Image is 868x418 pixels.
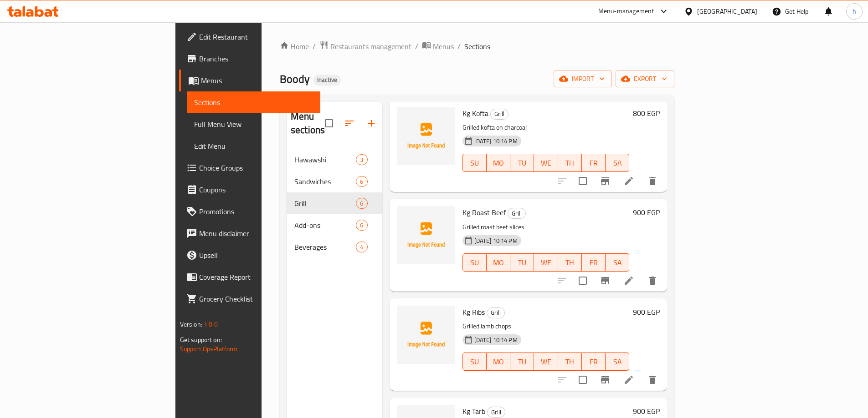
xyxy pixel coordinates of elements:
[534,154,558,172] button: WE
[415,41,418,52] li: /
[562,156,578,170] span: TH
[633,306,660,318] h6: 900 EGP
[582,253,606,272] button: FR
[287,171,382,192] div: Sandwiches6
[179,48,320,70] a: Branches
[467,156,483,170] span: SU
[594,369,616,391] button: Branch-specific-item
[510,154,534,172] button: TU
[642,170,663,192] button: delete
[487,407,505,418] div: Grill
[360,112,382,134] button: Add section
[609,355,626,368] span: SA
[573,370,592,389] span: Select to update
[462,253,487,272] button: SU
[199,250,313,261] span: Upsell
[609,256,626,269] span: SA
[187,135,320,157] a: Edit Menu
[534,253,558,272] button: WE
[179,266,320,288] a: Coverage Report
[606,353,629,371] button: SA
[609,156,626,170] span: SA
[538,355,554,368] span: WE
[179,70,320,91] a: Menus
[280,40,674,52] nav: breadcrumb
[397,206,455,264] img: Kg Roast Beef
[294,220,356,231] span: Add-ons
[199,53,313,64] span: Branches
[594,170,616,192] button: Branch-specific-item
[356,221,367,230] span: 6
[490,156,507,170] span: MO
[330,41,411,52] span: Restaurants management
[422,40,454,52] a: Menus
[853,6,856,16] span: h
[287,192,382,214] div: Grill6
[558,154,582,172] button: TH
[179,288,320,310] a: Grocery Checklist
[462,122,630,133] p: Grilled kofta on charcoal
[490,256,507,269] span: MO
[562,355,578,368] span: TH
[697,6,757,16] div: [GEOGRAPHIC_DATA]
[287,236,382,258] div: Beverages4
[510,353,534,371] button: TU
[462,154,487,172] button: SU
[194,119,313,130] span: Full Menu View
[471,137,521,146] span: [DATE] 10:14 PM
[462,106,488,120] span: Kg Kofta
[514,256,530,269] span: TU
[538,156,554,170] span: WE
[573,271,592,290] span: Select to update
[199,206,313,217] span: Promotions
[462,353,487,371] button: SU
[467,256,483,269] span: SU
[313,75,341,86] div: Inactive
[586,156,602,170] span: FR
[287,149,382,171] div: Hawawshi3
[179,26,320,48] a: Edit Restaurant
[199,272,313,282] span: Coverage Report
[433,41,454,52] span: Menus
[199,293,313,304] span: Grocery Checklist
[633,405,660,418] h6: 900 EGP
[616,71,674,87] button: export
[508,208,526,219] div: Grill
[313,76,341,84] span: Inactive
[471,237,521,245] span: [DATE] 10:14 PM
[356,154,367,165] div: items
[561,73,605,85] span: import
[180,334,222,346] span: Get support on:
[397,107,455,165] img: Kg Kofta
[356,176,367,187] div: items
[558,353,582,371] button: TH
[397,306,455,364] img: Kg Ribs
[562,256,578,269] span: TH
[538,256,554,269] span: WE
[586,256,602,269] span: FR
[187,113,320,135] a: Full Menu View
[180,318,202,330] span: Version:
[462,321,630,332] p: Grilled lamb chops
[356,199,367,208] span: 6
[204,318,218,330] span: 1.0.0
[179,222,320,244] a: Menu disclaimer
[514,355,530,368] span: TU
[356,177,367,186] span: 6
[606,253,629,272] button: SA
[194,141,313,151] span: Edit Menu
[287,214,382,236] div: Add-ons6
[339,112,360,134] span: Sort sections
[586,355,602,368] span: FR
[464,41,490,52] span: Sections
[487,353,510,371] button: MO
[467,355,483,368] span: SU
[194,97,313,108] span: Sections
[180,343,238,355] a: Support.OpsPlatform
[199,31,313,42] span: Edit Restaurant
[487,253,510,272] button: MO
[356,198,367,209] div: items
[642,270,663,292] button: delete
[356,220,367,231] div: items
